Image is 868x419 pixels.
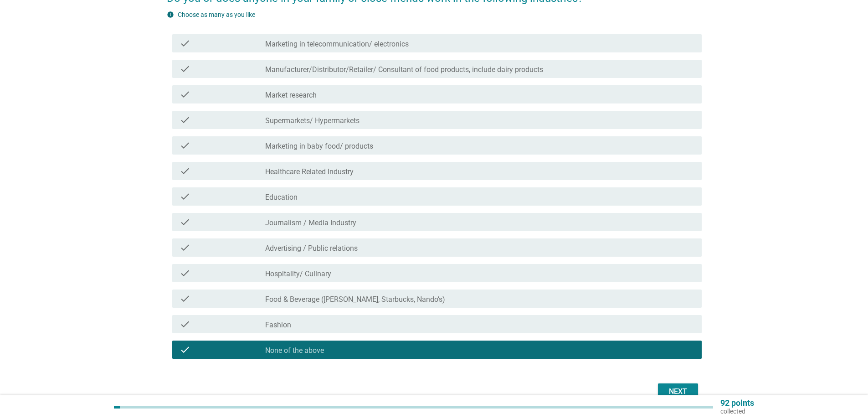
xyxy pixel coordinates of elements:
label: Manufacturer/Distributor/Retailer/ Consultant of food products, include dairy products [265,65,543,74]
label: Supermarkets/ Hypermarkets [265,116,360,125]
i: check [180,242,190,253]
i: check [180,166,190,176]
label: Fashion [265,321,291,330]
i: check [180,114,190,125]
i: check [180,217,190,228]
i: check [180,344,190,355]
label: Hospitality/ Culinary [265,269,331,279]
i: check [180,89,190,100]
i: check [180,319,190,330]
label: Advertising / Public relations [265,244,358,253]
label: Education [265,193,298,202]
label: Marketing in telecommunication/ electronics [265,40,409,49]
label: Marketing in baby food/ products [265,142,373,151]
i: info [167,11,174,18]
p: 92 points [720,399,754,407]
label: Healthcare Related Industry [265,167,354,176]
label: Choose as many as you like [178,11,255,18]
i: check [180,140,190,151]
label: None of the above [265,346,324,355]
i: check [180,268,190,279]
i: check [180,63,190,74]
i: check [180,191,190,202]
i: check [180,293,190,304]
label: Journalism / Media Industry [265,218,356,228]
label: Food & Beverage ([PERSON_NAME], Starbucks, Nando’s) [265,295,445,304]
label: Market research [265,91,317,100]
div: Next [665,386,691,397]
i: check [180,38,190,49]
button: Next [658,383,698,400]
p: collected [720,407,754,415]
